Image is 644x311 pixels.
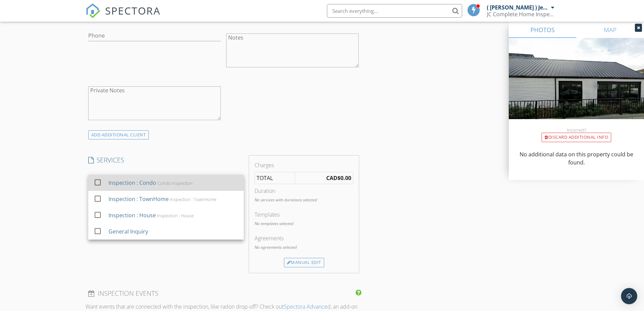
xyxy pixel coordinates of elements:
img: streetview [509,38,644,135]
strong: CAD$0.00 [326,174,351,182]
p: No templates selected [255,221,353,227]
div: Manual Edit [284,258,324,267]
div: Discard Additional info [542,133,611,142]
div: ( [PERSON_NAME] ) Jeewoong [PERSON_NAME] [487,4,549,11]
div: Templates [255,210,353,219]
div: Inspection : Condo [108,179,156,187]
div: Inspection : TownHome [170,197,216,202]
div: JC Complete Home Inspections [487,11,554,18]
h4: SERVICES [88,156,244,164]
p: No services with durations selected [255,197,353,203]
a: PHOTOS [509,22,576,38]
img: The Best Home Inspection Software - Spectora [86,3,100,18]
a: Spectora Advanced [284,303,331,310]
a: MAP [576,22,644,38]
a: SPECTORA [86,9,161,23]
div: Inspection : House [157,213,193,218]
td: TOTAL [255,172,295,184]
div: Agreements [255,234,353,242]
div: Condo Inspection [157,180,192,186]
div: ADD ADDITIONAL client [88,130,149,139]
div: General Inquiry [108,227,148,236]
div: Inspection : House [108,211,156,219]
h4: INSPECTION EVENTS [88,289,359,298]
input: Search everything... [327,4,462,18]
div: Duration [255,187,353,195]
div: Inspection : TownHome [108,195,168,203]
p: No agreements selected [255,244,353,250]
span: SPECTORA [105,3,161,18]
p: No additional data on this property could be found. [517,150,636,166]
div: Incorrect? [509,127,644,133]
div: Open Intercom Messenger [621,288,637,304]
div: Charges [255,161,353,169]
